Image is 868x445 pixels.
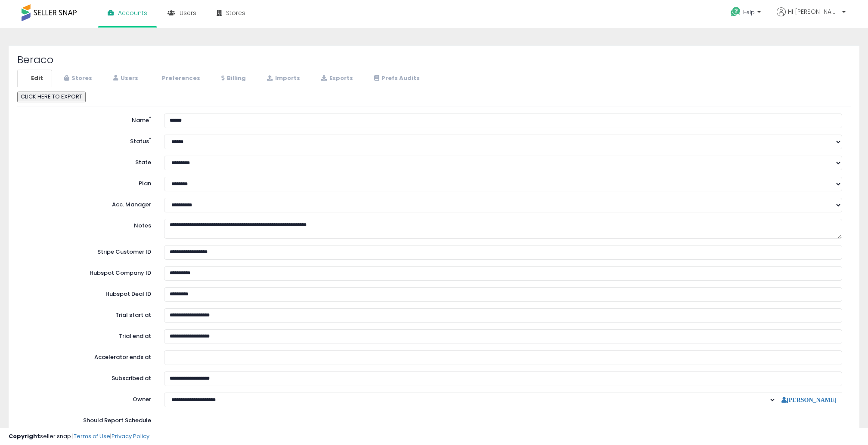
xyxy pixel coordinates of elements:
button: CLICK HERE TO EXPORT [17,92,86,102]
label: Owner [133,396,151,404]
a: Preferences [148,70,209,87]
label: Trial end at [19,329,158,341]
label: Acc. Manager [19,198,158,209]
a: Edit [17,70,52,87]
span: Stores [226,9,245,17]
label: Should Report Schedule [83,417,151,425]
label: Subscribed at [19,371,158,383]
div: seller snap | | [9,433,149,441]
label: Stripe Customer ID [19,245,158,256]
a: Billing [210,70,255,87]
a: Stores [53,70,101,87]
label: Notes [19,219,158,230]
span: Users [180,9,196,17]
strong: Copyright [9,432,40,440]
span: Hi [PERSON_NAME] [788,7,840,16]
i: Get Help [730,6,741,17]
label: Hubspot Company ID [19,266,158,277]
a: Terms of Use [74,432,110,440]
label: Accelerator ends at [19,350,158,362]
a: Exports [310,70,362,87]
label: Status [19,135,158,146]
a: Imports [256,70,309,87]
label: Trial start at [19,308,158,319]
span: Accounts [118,9,147,17]
label: State [19,156,158,167]
a: Privacy Policy [112,432,149,440]
a: Users [102,70,147,87]
label: Plan [19,177,158,188]
a: [PERSON_NAME] [781,397,837,403]
label: Name [19,114,158,125]
label: Hubspot Deal ID [19,287,158,298]
h2: Beraco [17,54,851,65]
a: Hi [PERSON_NAME] [777,7,846,27]
a: Prefs Audits [363,70,429,87]
span: Help [743,9,755,16]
